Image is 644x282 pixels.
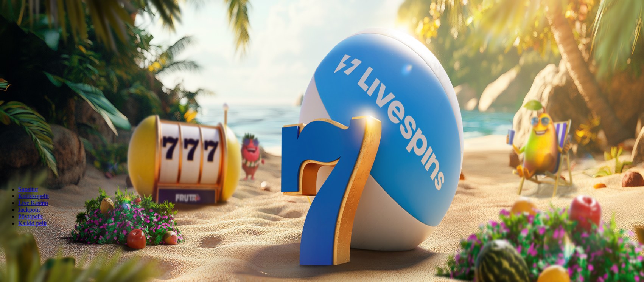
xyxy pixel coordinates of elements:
[3,173,641,227] nav: Lobby
[18,213,43,220] a: Pöytäpelit
[18,200,48,206] a: Live Kasino
[18,206,40,213] a: Jackpotit
[3,173,641,241] header: Lobby
[18,186,38,192] a: Suositut
[18,193,49,199] a: Kolikkopelit
[18,220,47,226] a: Kaikki pelit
